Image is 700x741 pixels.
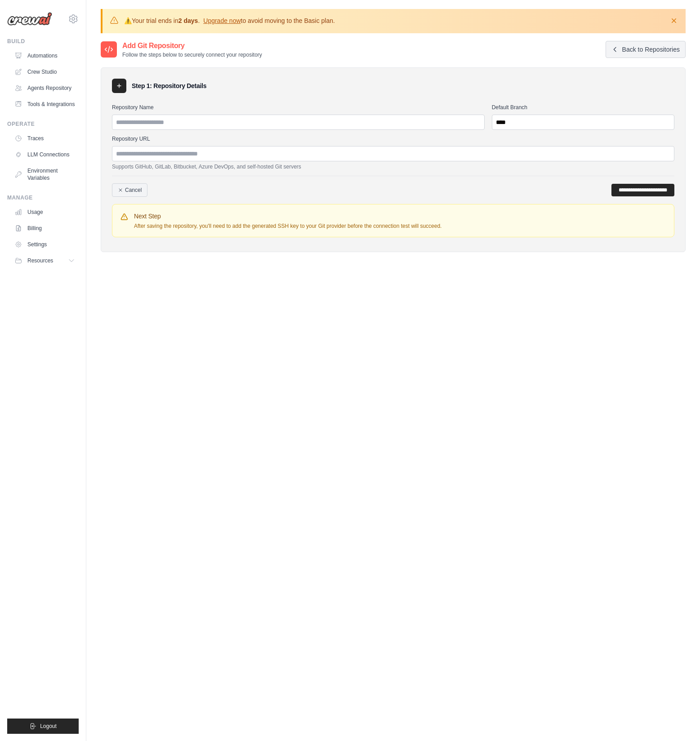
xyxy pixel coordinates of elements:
a: Tools & Integrations [11,97,79,111]
strong: 2 days [178,17,198,24]
h4: Next Step [134,212,441,221]
a: Traces [11,131,79,146]
a: Agents Repository [11,81,79,95]
strong: ⚠️ [124,17,132,24]
a: Environment Variables [11,164,79,185]
a: Usage [11,205,79,219]
span: Resources [27,257,53,264]
a: Settings [11,237,79,252]
img: Logo [7,12,52,26]
a: Crew Studio [11,65,79,79]
div: Manage [7,194,79,201]
p: After saving the repository, you'll need to add the generated SSH key to your Git provider before... [134,222,441,230]
a: LLM Connections [11,147,79,162]
a: Upgrade now [203,17,241,24]
p: Supports GitHub, GitLab, Bitbucket, Azure DevOps, and self-hosted Git servers [112,163,674,170]
label: Repository Name [112,104,485,111]
div: Operate [7,120,79,128]
a: Back to Repositories [606,41,686,58]
h3: Step 1: Repository Details [132,81,206,90]
a: Cancel [112,183,147,197]
label: Repository URL [112,135,674,142]
a: Automations [11,49,79,63]
span: Logout [40,723,57,730]
div: Build [7,38,79,45]
h2: Add Git Repository [122,40,262,51]
button: Resources [11,253,79,268]
button: Logout [7,719,79,734]
p: Follow the steps below to securely connect your repository [122,51,262,58]
label: Default Branch [492,104,674,111]
p: Your trial ends in . to avoid moving to the Basic plan. [124,16,335,25]
a: Billing [11,221,79,235]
